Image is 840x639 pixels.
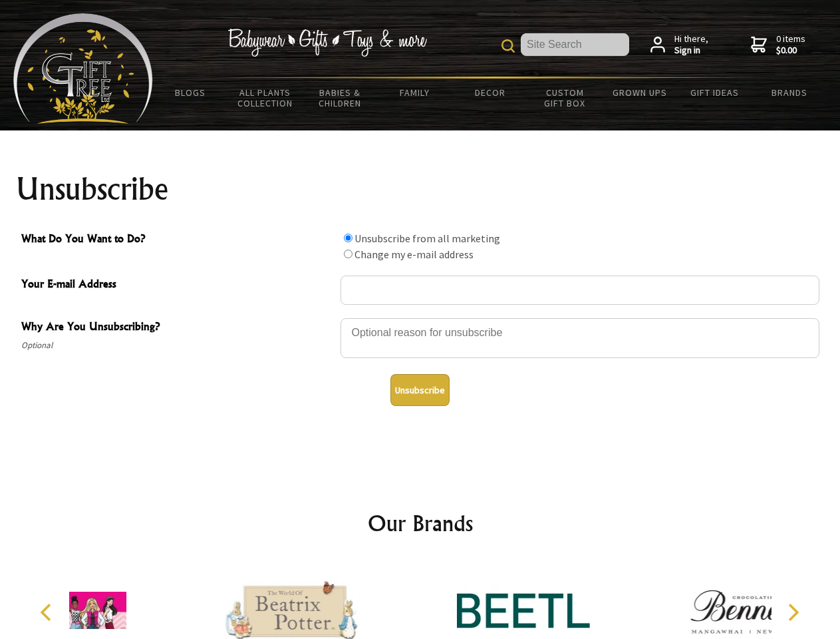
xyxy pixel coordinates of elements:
[602,79,677,106] a: Grown Ups
[390,374,450,406] button: Unsubscribe
[521,33,629,56] input: Site Search
[13,13,153,124] img: Babyware - Gifts - Toys and more...
[27,507,814,539] h2: Our Brands
[33,598,63,627] button: Previous
[452,79,527,106] a: Decor
[354,248,474,261] label: Change my e-mail address
[303,79,378,117] a: Babies & Children
[778,598,807,627] button: Next
[752,79,827,106] a: Brands
[227,29,427,57] img: Babywear - Gifts - Toys & more
[501,39,515,53] img: product search
[677,79,752,106] a: Gift Ideas
[650,33,708,57] a: Hi there,Sign in
[344,234,352,242] input: What Do You Want to Do?
[527,79,603,117] a: Custom Gift Box
[776,45,805,57] strong: $0.00
[21,337,334,353] span: Optional
[378,79,453,106] a: Family
[674,45,708,57] strong: Sign in
[153,79,228,106] a: BLOGS
[751,33,805,57] a: 0 items$0.00
[228,79,303,117] a: All Plants Collection
[776,33,805,57] span: 0 items
[674,33,708,57] span: Hi there,
[16,173,825,205] h1: Unsubscribe
[354,232,500,245] label: Unsubscribe from all marketing
[21,318,334,337] span: Why Are You Unsubscribing?
[341,276,819,305] input: Your E-mail Address
[21,230,334,250] span: What Do You Want to Do?
[21,276,334,295] span: Your E-mail Address
[344,250,352,258] input: What Do You Want to Do?
[341,318,819,358] textarea: Why Are You Unsubscribing?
